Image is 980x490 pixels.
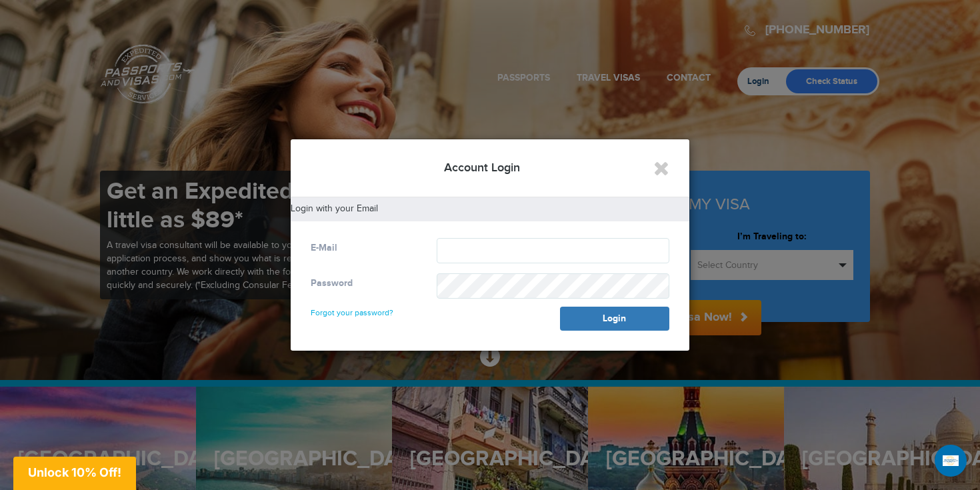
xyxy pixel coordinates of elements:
span: Unlock 10% Off! [28,465,121,479]
label: Password [311,277,353,290]
button: Login [560,307,669,331]
label: E-Mail [311,241,337,255]
h4: Account Login [311,159,669,177]
button: Close [653,158,669,179]
h5: Login with your Email [291,204,689,214]
div: Open Intercom Messenger [935,445,967,477]
div: Unlock 10% Off! [13,457,136,490]
a: Forgot your password? [311,296,393,317]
